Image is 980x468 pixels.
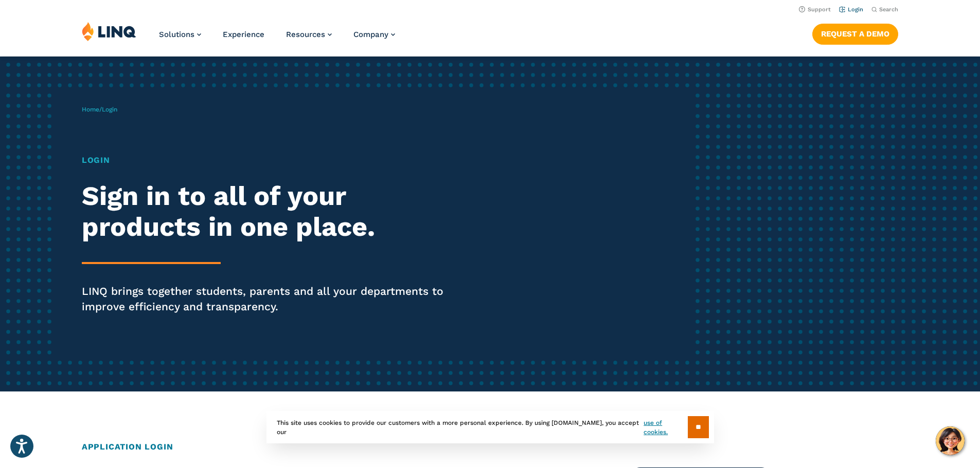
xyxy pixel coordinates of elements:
nav: Primary Navigation [159,22,395,55]
img: LINQ | K‑12 Software [82,22,136,41]
h2: Sign in to all of your products in one place. [82,181,459,242]
span: Company [353,30,388,39]
nav: Button Navigation [812,22,898,44]
h1: Login [82,154,459,166]
a: use of cookies. [644,418,687,437]
span: Login [102,106,117,113]
span: Solutions [159,30,194,39]
span: Resources [286,30,325,39]
a: Home [82,106,99,113]
a: Support [799,6,831,13]
button: Hello, have a question? Let’s chat. [936,426,965,455]
a: Request a Demo [812,24,898,44]
button: Open Search Bar [871,6,898,13]
span: / [82,106,117,113]
a: Company [353,30,395,39]
a: Experience [223,30,264,39]
div: This site uses cookies to provide our customers with a more personal experience. By using [DOMAIN... [266,411,714,443]
a: Login [839,6,863,13]
p: LINQ brings together students, parents and all your departments to improve efficiency and transpa... [82,284,459,314]
a: Solutions [159,30,201,39]
span: Search [879,6,898,13]
a: Resources [286,30,332,39]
